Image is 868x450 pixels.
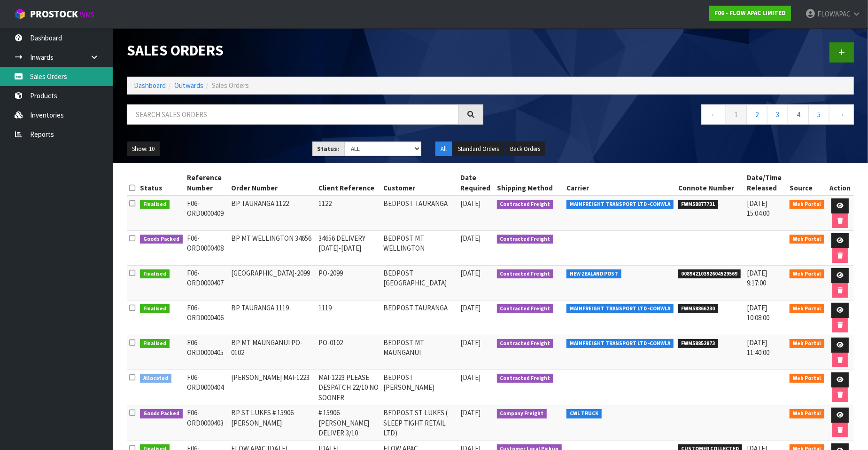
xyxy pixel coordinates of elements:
[140,374,171,383] span: Allocated
[790,374,824,383] span: Web Portal
[381,300,458,335] td: BEDPOST TAURANGA
[316,170,381,196] th: Client Reference
[140,339,170,348] span: Finalised
[790,409,824,418] span: Web Portal
[808,104,829,125] a: 5
[460,268,480,277] span: [DATE]
[744,170,787,196] th: Date/Time Released
[497,374,554,383] span: Contracted Freight
[140,304,170,314] span: Finalised
[138,170,185,196] th: Status
[185,335,229,370] td: F06-ORD0000405
[790,339,824,348] span: Web Portal
[829,104,854,125] a: →
[229,231,316,266] td: BP MT WELLINGTON 34656
[767,104,788,125] a: 3
[381,231,458,266] td: BEDPOST MT WELLINGTON
[497,269,554,279] span: Contracted Freight
[747,268,767,287] span: [DATE] 9:17:00
[566,304,674,314] span: MAINFREIGHT TRANSPORT LTD -CONWLA
[505,142,545,157] button: Back Orders
[678,200,719,209] span: FWM58877731
[80,10,94,19] small: WMS
[185,196,229,231] td: F06-ORD0000409
[185,231,229,266] td: F06-ORD0000408
[747,338,769,357] span: [DATE] 11:40:00
[316,231,381,266] td: 34656 DELIVERY [DATE]-[DATE]
[460,408,480,417] span: [DATE]
[174,81,203,90] a: Outwards
[460,234,480,243] span: [DATE]
[460,338,480,347] span: [DATE]
[316,405,381,441] td: # 15906 [PERSON_NAME] DELIVER 3/10
[229,300,316,335] td: BP TAURANGA 1119
[460,303,480,312] span: [DATE]
[229,405,316,441] td: BP ST LUKES # 15906 [PERSON_NAME]
[381,335,458,370] td: BEDPOST MT MAUNGANUI
[790,235,824,244] span: Web Portal
[229,370,316,405] td: [PERSON_NAME] MAI-1223
[316,300,381,335] td: 1119
[229,196,316,231] td: BP TAURANGA 1122
[701,104,726,125] a: ←
[381,196,458,231] td: BEDPOST TAURANGA
[140,200,170,209] span: Finalised
[747,303,769,322] span: [DATE] 10:08:00
[140,269,170,279] span: Finalised
[316,370,381,405] td: MAI-1223 PLEASE DESPATCH 22/10 NO SOONER
[185,370,229,405] td: F06-ORD0000404
[566,409,602,418] span: CWL TRUCK
[497,304,554,314] span: Contracted Freight
[140,409,183,418] span: Goods Packed
[566,339,674,348] span: MAINFREIGHT TRANSPORT LTD -CONWLA
[747,199,769,218] span: [DATE] 15:04:00
[460,199,480,208] span: [DATE]
[381,370,458,405] td: BEDPOST [PERSON_NAME]
[381,266,458,300] td: BEDPOST [GEOGRAPHIC_DATA]
[458,170,495,196] th: Date Required
[185,266,229,300] td: F06-ORD0000407
[790,269,824,279] span: Web Portal
[134,81,166,90] a: Dashboard
[827,170,854,196] th: Action
[316,335,381,370] td: PO-0102
[453,142,504,157] button: Standard Orders
[495,170,565,196] th: Shipping Method
[127,104,459,125] input: Search sales orders
[140,235,183,244] span: Goods Packed
[316,196,381,231] td: 1122
[185,300,229,335] td: F06-ORD0000406
[435,142,452,157] button: All
[30,8,78,20] span: ProStock
[316,266,381,300] td: PO-2099
[127,42,483,59] h1: Sales Orders
[564,170,676,196] th: Carrier
[185,405,229,441] td: F06-ORD0000403
[497,104,854,127] nav: Page navigation
[229,335,316,370] td: BP MT MAUNGANUI PO-0102
[746,104,767,125] a: 2
[676,170,745,196] th: Connote Number
[212,81,249,90] span: Sales Orders
[497,200,554,209] span: Contracted Freight
[318,145,340,153] strong: Status:
[566,269,621,279] span: NEW ZEALAND POST
[14,8,26,20] img: cube-alt.png
[790,304,824,314] span: Web Portal
[788,104,809,125] a: 4
[381,405,458,441] td: BEDPOST ST LUKES ( SLEEP TIGHT RETAIL LTD)
[678,339,719,348] span: FWM58852873
[229,170,316,196] th: Order Number
[678,269,741,279] span: 00894210392604529569
[790,200,824,209] span: Web Portal
[817,9,851,18] span: FLOWAPAC
[497,235,554,244] span: Contracted Freight
[714,9,786,17] strong: F06 - FLOW APAC LIMITED
[787,170,827,196] th: Source
[497,339,554,348] span: Contracted Freight
[566,200,674,209] span: MAINFREIGHT TRANSPORT LTD -CONWLA
[229,266,316,300] td: [GEOGRAPHIC_DATA]-2099
[460,373,480,382] span: [DATE]
[726,104,747,125] a: 1
[185,170,229,196] th: Reference Number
